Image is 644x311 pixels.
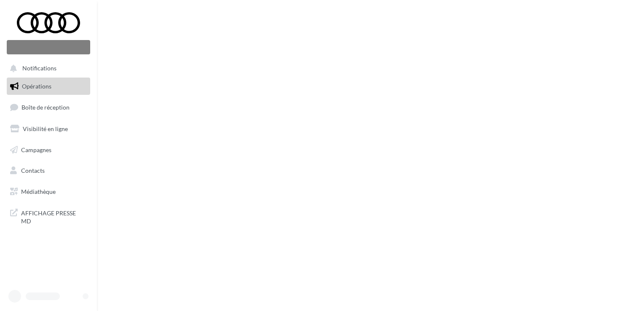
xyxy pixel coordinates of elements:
span: Médiathèque [21,188,56,195]
span: Boîte de réception [21,104,70,111]
span: Campagnes [21,146,51,153]
a: Médiathèque [5,183,92,201]
span: Visibilité en ligne [23,125,68,132]
a: Opérations [5,78,92,95]
span: Opérations [22,83,51,90]
a: Visibilité en ligne [5,120,92,138]
div: Nouvelle campagne [7,40,90,54]
span: Notifications [22,65,56,72]
span: Contacts [21,167,45,174]
a: AFFICHAGE PRESSE MD [5,204,92,229]
a: Contacts [5,162,92,180]
a: Campagnes [5,141,92,159]
a: Boîte de réception [5,98,92,116]
span: AFFICHAGE PRESSE MD [21,207,87,225]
